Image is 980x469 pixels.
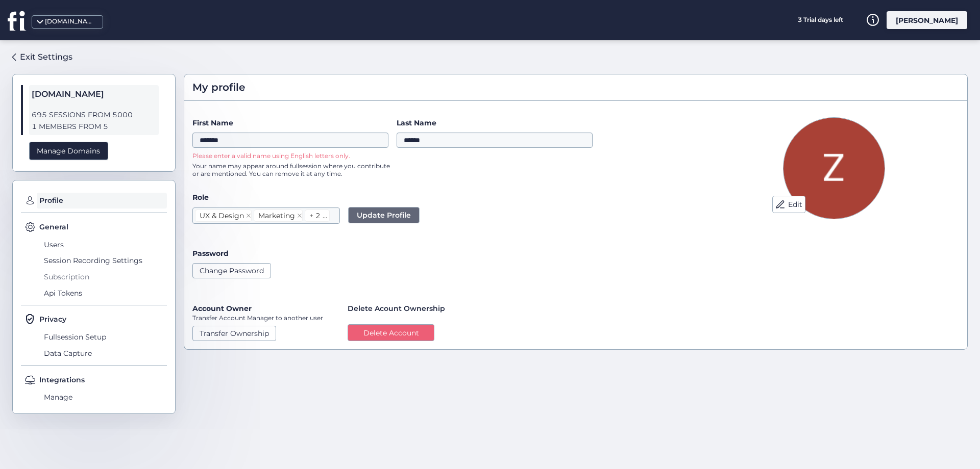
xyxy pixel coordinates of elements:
p: Your name may appear around fullsession where you contribute or are mentioned. You can remove it ... [192,162,397,177]
button: Delete Account [348,324,434,342]
div: Manage Domains [29,142,108,161]
div: UX & Design [200,210,244,221]
span: My profile [192,80,245,95]
span: Profile [37,193,167,209]
span: Update Profile [357,210,411,221]
span: 695 SESSIONS FROM 5000 [32,109,156,121]
nz-select-item: Marketing [254,210,303,222]
label: Role [192,192,693,203]
span: Subscription [41,269,167,285]
span: Users [41,237,167,253]
span: 1 MEMBERS FROM 5 [32,121,156,133]
button: Edit [772,196,805,213]
div: [DOMAIN_NAME] [45,17,96,27]
button: Transfer Ownership [192,326,276,341]
button: Change Password [192,263,271,278]
span: Privacy [39,314,66,325]
label: Password [192,249,229,258]
div: Marketing [258,210,295,221]
span: Data Capture [41,345,167,361]
nz-select-item: + 2 ... [305,210,330,222]
label: Last Name [397,117,593,128]
div: 3 Trial days left [782,11,859,29]
span: Fullsession Setup [41,329,167,345]
span: Api Tokens [41,285,167,301]
div: [PERSON_NAME] [887,11,967,29]
span: Integrations [39,374,85,385]
label: First Name [192,117,388,128]
span: Manage [41,389,167,406]
span: [DOMAIN_NAME] [32,88,156,101]
span: Delete Acount Ownership [348,303,445,314]
nz-select-item: UX & Design [195,210,252,222]
a: Exit Settings [12,48,72,66]
label: Account Owner [192,304,252,313]
span: General [39,221,68,232]
div: Exit Settings [20,50,72,63]
span: Session Recording Settings [41,253,167,269]
div: + 2 ... [309,210,327,221]
p: Please enter a valid name using English letters only. [192,152,397,160]
p: Transfer Account Manager to another user [192,314,323,322]
button: Update Profile [348,207,420,223]
img: Avatar Picture [783,117,885,219]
